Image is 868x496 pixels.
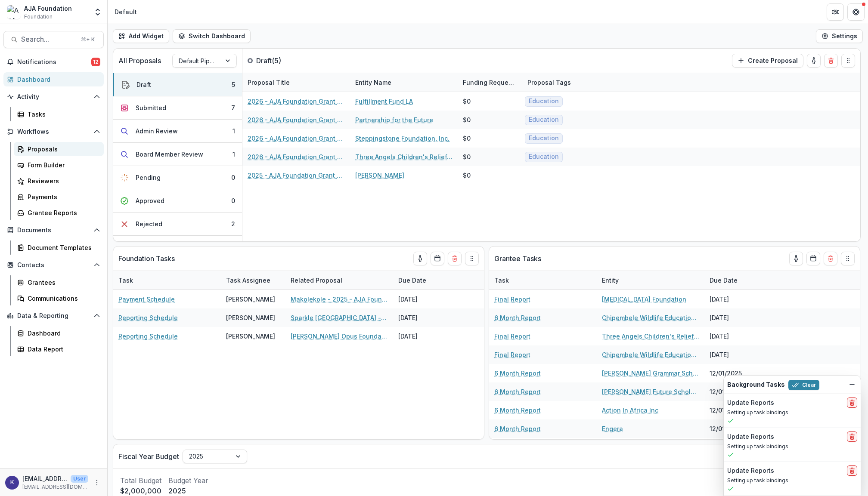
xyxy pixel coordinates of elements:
[136,196,164,205] div: Approved
[248,97,345,106] a: 2026 - AJA Foundation Grant Application
[17,262,90,269] span: Contacts
[291,295,388,304] a: Makolekole - 2025 - AJA Foundation Discretionary Payment Form
[248,115,345,124] a: 2026 - AJA Foundation Grant Application
[17,75,97,84] div: Dashboard
[732,54,803,68] button: Create Proposal
[14,342,104,356] a: Data Report
[91,58,100,66] span: 12
[597,271,704,290] div: Entity
[463,115,471,124] div: $0
[494,253,541,264] p: Grantee Tasks
[17,59,91,66] span: Notifications
[602,350,699,359] a: Chipembele Wildlife Education Trust
[393,276,431,285] div: Due Date
[242,78,295,87] div: Proposal Title
[727,477,857,484] p: Setting up task bindings
[28,176,97,185] div: Reviewers
[529,135,559,142] span: Education
[704,401,769,419] div: 12/01/2025
[727,399,774,407] h2: Update Reports
[113,96,242,120] button: Submitted7
[529,98,559,105] span: Education
[14,174,104,188] a: Reviewers
[529,153,559,160] span: Education
[113,271,221,290] div: Task
[448,252,462,265] button: Delete card
[17,93,90,101] span: Activity
[118,55,161,66] p: All Proposals
[231,196,235,205] div: 0
[17,312,90,320] span: Data & Reporting
[602,406,658,415] a: Action In Africa Inc
[458,73,522,92] div: Funding Requested
[465,252,479,265] button: Drag
[355,97,413,106] a: Fulfillment Fund LA
[118,313,178,322] a: Reporting Schedule
[28,208,97,217] div: Grantee Reports
[841,54,855,68] button: Drag
[355,152,453,161] a: Three Angels Children's Relief, Inc.
[232,150,235,159] div: 1
[494,313,541,322] a: 6 Month Report
[522,73,630,92] div: Proposal Tags
[221,271,285,290] div: Task Assignee
[727,433,774,441] h2: Update Reports
[807,54,821,68] button: toggle-assigned-to-me
[393,308,458,327] div: [DATE]
[232,126,235,136] div: 1
[28,192,97,201] div: Payments
[242,73,350,92] div: Proposal Title
[173,29,251,43] button: Switch Dashboard
[120,475,161,486] p: Total Budget
[28,145,97,154] div: Proposals
[226,332,275,341] div: [PERSON_NAME]
[10,480,14,485] div: kjarrett@ajafoundation.org
[3,223,104,237] button: Open Documents
[727,443,857,450] p: Setting up task bindings
[494,424,541,433] a: 6 Month Report
[92,3,104,21] button: Open entity switcher
[14,190,104,204] a: Payments
[113,189,242,213] button: Approved0
[285,271,393,290] div: Related Proposal
[92,478,102,488] button: More
[232,80,235,89] div: 5
[788,380,819,390] button: Clear
[704,276,743,285] div: Due Date
[118,451,179,462] p: Fiscal Year Budget
[704,382,769,401] div: 12/01/2025
[824,252,837,265] button: Delete card
[3,55,104,69] button: Notifications12
[3,309,104,323] button: Open Data & Reporting
[463,152,471,161] div: $0
[79,35,96,44] div: ⌘ + K
[841,252,855,265] button: Drag
[3,90,104,104] button: Open Activity
[489,271,597,290] div: Task
[494,369,541,378] a: 6 Month Report
[413,252,427,265] button: toggle-assigned-to-me
[14,142,104,156] a: Proposals
[113,276,138,285] div: Task
[602,332,699,341] a: Three Angels Children's Relief, Inc.
[350,78,397,87] div: Entity Name
[597,276,624,285] div: Entity
[704,327,769,345] div: [DATE]
[494,295,530,304] a: Final Report
[28,110,97,119] div: Tasks
[431,252,444,265] button: Calendar
[136,80,151,89] div: Draft
[3,258,104,272] button: Open Contacts
[704,438,769,456] div: [DATE]
[231,103,235,112] div: 7
[113,213,242,236] button: Rejected2
[136,103,166,112] div: Submitted
[494,332,530,341] a: Final Report
[847,465,857,476] button: delete
[28,345,97,354] div: Data Report
[14,158,104,172] a: Form Builder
